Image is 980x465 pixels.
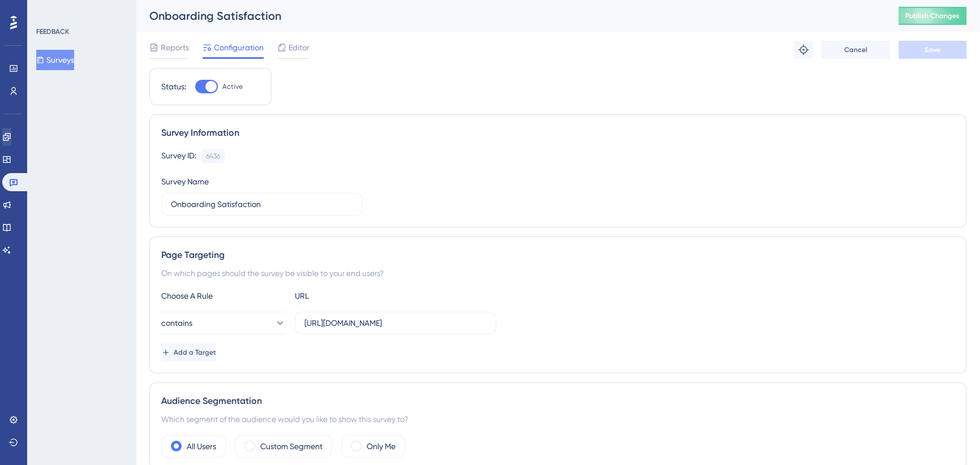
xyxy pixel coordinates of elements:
button: Publish Changes [899,7,966,25]
div: Onboarding Satisfaction [149,8,870,24]
div: Survey Information [161,126,955,140]
div: Survey Name [161,175,209,188]
span: Publish Changes [905,11,960,20]
button: Save [899,41,966,59]
div: FEEDBACK [36,27,69,36]
span: Reports [161,41,189,54]
button: Add a Target [161,343,216,361]
span: contains [161,316,192,330]
button: contains [161,312,286,334]
span: Save [925,45,940,54]
div: Page Targeting [161,248,955,262]
label: Only Me [367,440,396,453]
div: URL [295,289,419,303]
span: Configuration [214,41,264,54]
div: Choose A Rule [161,289,286,303]
input: Type your Survey name [171,198,353,210]
button: Surveys [36,50,74,70]
button: Cancel [822,41,889,59]
div: Which segment of the audience would you like to show this survey to? [161,412,955,426]
div: 6436 [206,152,220,161]
div: Status: [161,80,186,93]
span: Cancel [844,45,867,54]
span: Add a Target [174,348,216,357]
label: Custom Segment [260,440,323,453]
div: Audience Segmentation [161,394,955,408]
span: Editor [289,41,310,54]
iframe: UserGuiding AI Assistant Launcher [932,420,966,454]
label: All Users [187,440,216,453]
span: Active [222,82,243,91]
input: yourwebsite.com/path [304,317,487,329]
div: On which pages should the survey be visible to your end users? [161,266,955,280]
div: Survey ID: [161,149,196,163]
